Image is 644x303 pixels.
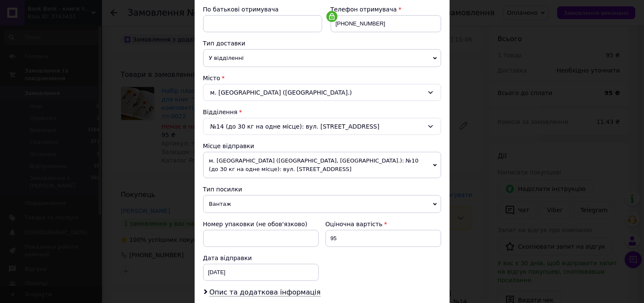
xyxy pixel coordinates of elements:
span: Місце відправки [203,143,255,149]
input: +380 [331,15,441,32]
div: Відділення [203,108,441,116]
span: Тип посилки [203,186,242,193]
div: Оціночна вартість [326,220,441,228]
div: Дата відправки [203,254,319,262]
div: м. [GEOGRAPHIC_DATA] ([GEOGRAPHIC_DATA].) [203,84,441,101]
div: №14 (до 30 кг на одне місце): вул. [STREET_ADDRESS] [203,118,441,135]
span: м. [GEOGRAPHIC_DATA] ([GEOGRAPHIC_DATA], [GEOGRAPHIC_DATA].): №10 (до 30 кг на одне місце): вул. ... [203,152,441,178]
div: Місто [203,74,441,82]
span: Телефон отримувача [331,6,397,13]
span: Вантаж [203,195,441,213]
span: Тип доставки [203,40,246,47]
div: Номер упаковки (не обов'язково) [203,220,319,228]
span: По батькові отримувача [203,6,279,13]
span: У відділенні [203,49,441,67]
span: Опис та додаткова інформація [210,288,321,297]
